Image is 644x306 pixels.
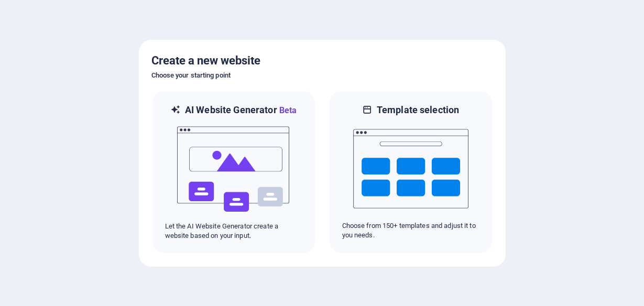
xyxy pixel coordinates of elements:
[176,117,291,222] img: ai
[342,221,479,240] p: Choose from 150+ templates and adjust it to you needs.
[377,104,459,116] h6: Template selection
[151,90,316,254] div: AI Website GeneratorBetaaiLet the AI Website Generator create a website based on your input.
[165,222,302,241] p: Let the AI Website Generator create a website based on your input.
[185,104,297,117] h6: AI Website Generator
[151,52,493,69] h5: Create a new website
[277,105,297,115] span: Beta
[329,90,493,254] div: Template selectionChoose from 150+ templates and adjust it to you needs.
[151,69,493,82] h6: Choose your starting point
